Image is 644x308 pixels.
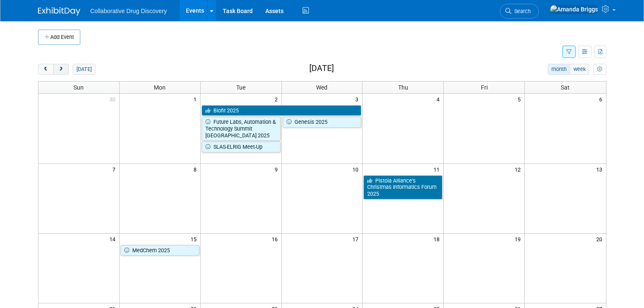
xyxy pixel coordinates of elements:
[316,84,327,91] span: Wed
[154,84,166,91] span: Mon
[481,84,488,91] span: Fri
[202,105,362,116] a: Biofit 2025
[74,84,84,91] span: Sun
[598,94,606,104] span: 6
[202,117,281,141] a: Future Labs, Automation & Technology Summit [GEOGRAPHIC_DATA] 2025
[436,94,443,104] span: 4
[309,64,334,73] h2: [DATE]
[511,8,531,14] span: Search
[363,175,442,199] a: Pistoia Alliance’s Christmas Informatics Forum 2025
[109,94,119,104] span: 30
[53,64,69,75] button: next
[193,94,200,104] span: 1
[352,164,362,174] span: 10
[202,142,281,153] a: SLAS-ELRIG Meet-Up
[517,94,524,104] span: 5
[561,84,570,91] span: Sat
[38,7,80,16] img: ExhibitDay
[38,30,80,45] button: Add Event
[355,94,362,104] span: 3
[109,234,119,244] span: 14
[433,234,443,244] span: 18
[433,164,443,174] span: 11
[90,8,167,14] span: Collaborative Drug Discovery
[38,64,54,75] button: prev
[120,245,199,256] a: MedChem 2025
[593,64,606,75] button: myCustomButton
[595,164,606,174] span: 13
[597,67,603,72] i: Personalize Calendar
[398,84,408,91] span: Thu
[274,94,281,104] span: 2
[112,164,119,174] span: 7
[548,64,570,75] button: month
[283,117,362,128] a: Genesis 2025
[514,234,524,244] span: 19
[352,234,362,244] span: 17
[271,234,281,244] span: 16
[73,64,95,75] button: [DATE]
[236,84,246,91] span: Tue
[514,164,524,174] span: 12
[190,234,200,244] span: 15
[570,64,589,75] button: week
[595,234,606,244] span: 20
[274,164,281,174] span: 9
[550,5,598,14] img: Amanda Briggs
[193,164,200,174] span: 8
[500,4,539,19] a: Search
